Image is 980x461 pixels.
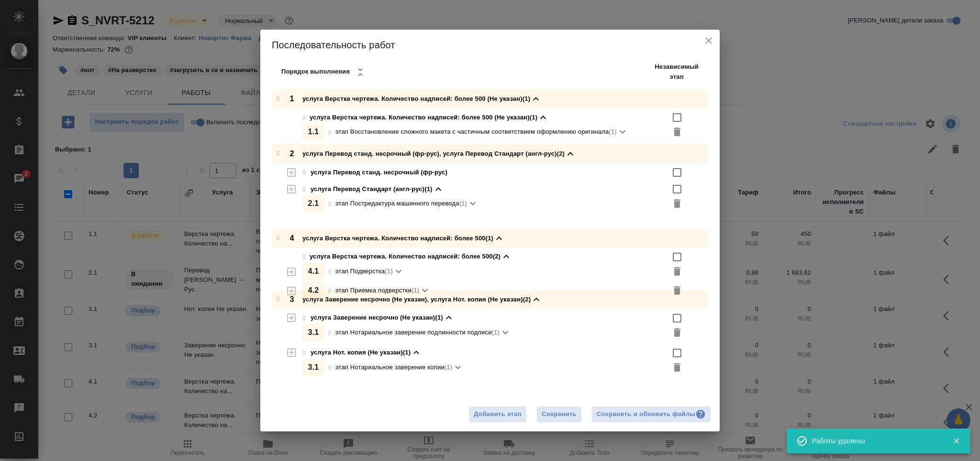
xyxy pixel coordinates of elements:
p: 3 [286,294,298,305]
p: этап Восстановление сложного макета с частичным соответствием оформлению оригинала [335,126,609,138]
div: 3 . 1 [302,324,325,341]
p: 2 [286,148,298,160]
p: Независимый этап [655,62,699,82]
div: 2 . 1 [302,195,325,212]
p: этап Постредактура машинного перевода [335,198,459,209]
button: Выделить в отдельный этап [286,183,297,195]
button: Сохранить [536,406,582,423]
button: Сохранить и обновить файлы [591,406,711,423]
div: услуга Нот. копия (Не указан) (1) [311,347,422,358]
button: Выделить в отдельный этап [286,167,297,178]
button: Выделить в отдельный этап [286,312,297,323]
div: услуга Перевод Стандарт (англ-рус) (1) [311,183,444,195]
div: Работы удалены [812,436,938,446]
div: (1) [335,327,511,338]
div: 3 . 1 [302,358,325,375]
div: услуга Верстка чертежа. Количество надписей: более 500 (Не указан) (1) [310,112,549,123]
div: услуга Верстка чертежа. Количество надписей: более 500 (Не указан) (1) [286,93,542,105]
h2: Последовательность работ [272,37,708,82]
button: close [702,33,716,48]
div: (1) [335,198,479,209]
button: Выделить в отдельный этап [286,347,297,358]
p: этап Нотариальное заверение подлинности подписи [335,327,492,338]
div: услуга Заверение несрочно (Не указан), услуга Нот. копия (Не указан) (2) [286,294,542,305]
button: Свернуть все услуги [352,64,368,80]
p: Порядок выполнения [281,67,350,77]
div: (1) [335,361,464,373]
p: 1 [286,93,298,105]
button: Закрыть [947,437,966,445]
div: Сохранить и обновить файлы [597,409,706,420]
div: услуга Заверение несрочно (Не указан) (1) [311,312,455,323]
p: этап Нотариальное заверение копии [335,361,445,373]
div: 1 . 1 [302,123,325,140]
span: Добавить этап [474,409,522,420]
div: услуга Перевод станд. несрочный (фр-рус), услуга Перевод Стандарт (англ-рус) (2) [286,148,576,160]
button: Добавить этап [468,406,527,423]
div: услуга Перевод станд. несрочный (фр-рус) [311,167,447,178]
div: (1) [335,126,628,138]
span: Сохранить [542,409,577,420]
